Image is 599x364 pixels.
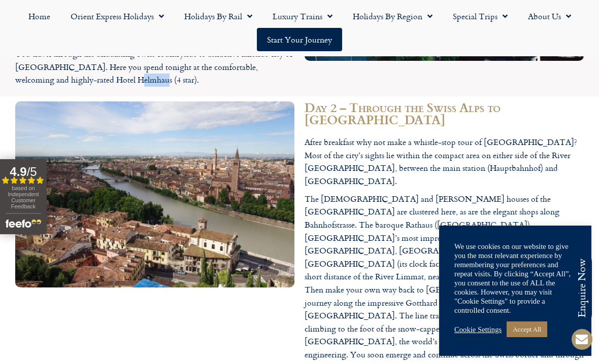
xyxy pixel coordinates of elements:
a: About Us [518,5,581,28]
a: Holidays by Region [343,5,443,28]
a: Accept All [507,322,547,338]
p: You travel through the undulating Swiss countryside to attractive lakeside city of [GEOGRAPHIC_DA... [15,48,294,87]
h2: Day 2 – Through the Swiss Alps to [GEOGRAPHIC_DATA] [305,102,584,126]
a: Start your Journey [257,28,342,52]
div: We use cookies on our website to give you the most relevant experience by remembering your prefer... [454,242,576,315]
a: Cookie Settings [454,325,502,335]
a: Holidays by Rail [174,5,262,28]
a: Luxury Trains [262,5,343,28]
a: Orient Express Holidays [60,5,174,28]
a: Home [18,5,60,28]
nav: Menu [5,5,594,52]
a: Special Trips [443,5,518,28]
p: After breakfast why not make a whistle-stop tour of [GEOGRAPHIC_DATA]? Most of the city’s sights ... [305,136,584,188]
